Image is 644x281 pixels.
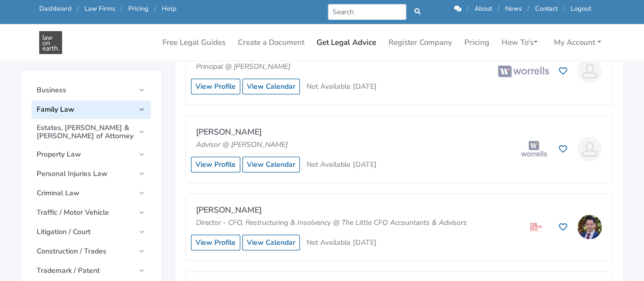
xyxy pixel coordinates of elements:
a: Dashboard [39,4,71,13]
a: Get Legal Advice [313,33,380,53]
span: / [77,4,79,13]
a: Create a Document [234,33,309,53]
span: Litigation / Court [37,228,134,236]
a: Contact [535,4,557,13]
p: Director - CFO, Restructuring & Insolvency @ The Little CFO Accountants & Advisors [196,217,467,228]
a: My Account [550,33,605,53]
span: Family Law [37,106,134,114]
a: Litigation / Court [32,223,151,241]
a: Business [32,81,151,99]
a: View Profile [191,79,240,94]
button: Not Available [DATE] [302,79,381,94]
span: Property Law [37,150,134,159]
span: Trademark / Patent [37,267,134,275]
img: Get Legal Advice in [39,31,62,54]
a: Family Law [32,100,151,119]
span: Construction / Trades [37,247,134,256]
a: Estates, [PERSON_NAME] & [PERSON_NAME] of Attorney [32,120,151,144]
p: [PERSON_NAME] [196,204,467,217]
a: Trademark / Patent [32,262,151,280]
img: Worrells [519,136,549,162]
img: Kate Lee [577,137,602,161]
a: Help [162,4,176,13]
a: Register Company [384,33,456,53]
a: Logout [571,4,591,13]
a: Traffic / Motor Vehicle [32,203,151,222]
img: Adam Thorpe [577,215,602,239]
p: Advisor @ [PERSON_NAME] [196,139,374,150]
a: View Calendar [242,157,300,172]
span: Criminal Law [37,189,134,197]
a: Property Law [32,145,151,164]
a: Personal Injuries Law [32,165,151,183]
span: Business [37,86,134,94]
img: The Little CFO Accountants & Advisors [523,214,549,240]
img: Scott Andersen [577,59,602,83]
span: / [563,4,565,13]
a: View Calendar [242,235,300,250]
p: [PERSON_NAME] [196,126,374,139]
a: View Profile [191,235,240,250]
a: Pricing [460,33,493,53]
span: Estates, [PERSON_NAME] & [PERSON_NAME] of Attorney [37,124,134,140]
a: Law Firms [85,4,115,13]
a: News [505,4,522,13]
span: / [121,4,123,13]
a: Free Legal Guides [158,33,230,53]
span: Personal Injuries Law [37,170,134,178]
a: About [474,4,492,13]
a: Criminal Law [32,184,151,202]
a: View Calendar [242,79,300,94]
span: / [154,4,156,13]
img: Worrells [498,65,549,77]
span: / [497,4,499,13]
input: Search [328,4,407,20]
p: Principal @ [PERSON_NAME] [196,61,374,72]
span: Traffic / Motor Vehicle [37,209,134,217]
a: View Profile [191,157,240,172]
a: Pricing [128,4,149,13]
span: / [467,4,469,13]
span: / [527,4,529,13]
a: Construction / Trades [32,242,151,261]
button: Not Available [DATE] [302,235,381,250]
button: Not Available [DATE] [302,157,381,172]
a: How To's [497,33,542,53]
